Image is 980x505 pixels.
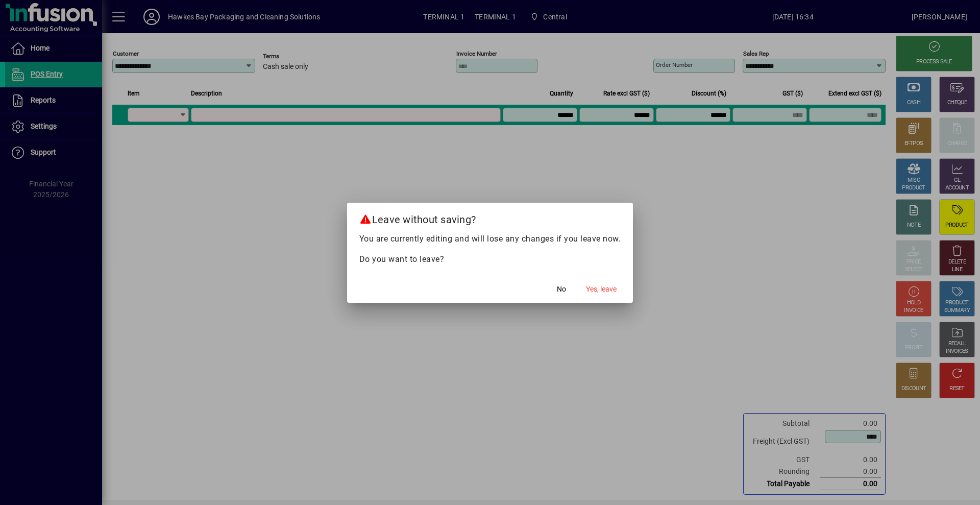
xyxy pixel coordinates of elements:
[582,280,621,299] button: Yes, leave
[545,280,578,299] button: No
[586,284,617,295] span: Yes, leave
[347,203,633,232] h2: Leave without saving?
[557,284,566,295] span: No
[359,233,621,245] p: You are currently editing and will lose any changes if you leave now.
[359,253,621,266] p: Do you want to leave?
